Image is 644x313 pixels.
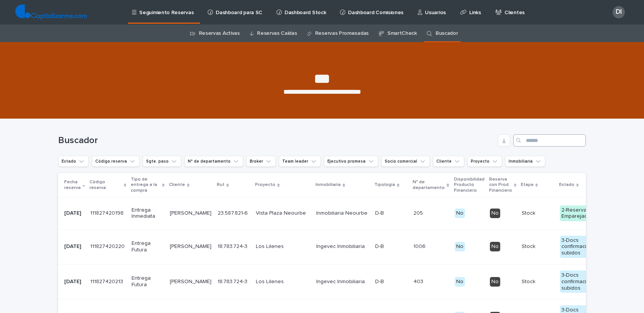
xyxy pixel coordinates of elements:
p: Stock [522,279,554,285]
p: Tipología [374,181,395,189]
p: 18.783.724-3 [218,277,249,285]
p: 111827420220 [90,242,126,250]
button: Inmobiliaria [505,156,545,167]
p: 111827420198 [90,209,125,217]
div: No [490,209,500,218]
div: 3-Docs confirmación subidos [560,271,594,293]
p: Inmobiliaria [315,181,341,189]
button: Broker [246,156,276,167]
p: [PERSON_NAME] [170,243,211,250]
p: 18.783.724-3 [218,242,249,250]
a: SmartCheck [387,24,417,42]
p: 111827420213 [90,277,125,285]
p: [DATE] [64,210,84,217]
a: Reservas Promesadas [315,24,369,42]
p: Fecha reserva [64,178,81,192]
img: TjQlHxlQVOtaKxwbrr5R [15,5,87,20]
p: Los Lilenes [256,243,310,250]
p: Stock [522,210,554,217]
p: Los Lilenes [256,279,310,285]
p: [PERSON_NAME] [170,210,211,217]
p: Ingevec Inmobiliaria [316,279,369,285]
p: N° de departamento [413,178,445,192]
p: D-B [375,209,385,217]
p: Entrega Futura [132,240,164,253]
p: Tipo de entrega a la compra [131,175,160,195]
h1: Buscador [58,135,495,146]
p: 403 [413,277,425,285]
p: D-B [375,242,385,250]
p: Entrega Futura [132,275,164,288]
a: Reservas Activas [199,24,240,42]
p: [DATE] [64,243,84,250]
button: Team leader [279,156,321,167]
p: Proyecto [255,181,275,189]
p: Reserva con Prod. Financiero [489,175,512,195]
p: Disponibilidad Producto Financiero [454,175,485,195]
p: Estado [559,181,574,189]
a: Reservas Caídas [257,24,297,42]
p: Entrega Inmediata [132,207,164,220]
div: No [490,242,500,251]
div: No [455,277,465,287]
button: Socio comercial [381,156,430,167]
p: D-B [375,277,385,285]
p: 23.587.821-6 [218,209,249,217]
a: Buscador [436,24,458,42]
p: Vista Plaza Neourbe [256,210,310,217]
button: Estado [58,156,89,167]
div: 2-Reserva Emparejada [560,205,594,222]
p: Etapa [521,181,533,189]
button: Cliente [433,156,464,167]
p: [PERSON_NAME] [170,279,211,285]
input: Search [513,134,586,147]
div: No [455,242,465,251]
p: Stock [522,243,554,250]
p: 1006 [413,242,427,250]
button: N° de departamento [184,156,243,167]
p: [DATE] [64,279,84,285]
p: Rut [217,181,224,189]
button: Código reserva [92,156,140,167]
div: No [455,209,465,218]
p: Cliente [169,181,185,189]
div: No [490,277,500,287]
p: Inmobiliaria Neourbe [316,210,369,217]
p: Ingevec Inmobiliaria [316,243,369,250]
div: 3-Docs confirmación subidos [560,236,594,258]
button: Ejecutivo promesa [324,156,378,167]
button: Sgte. paso [143,156,181,167]
div: DI [613,6,625,18]
p: 205 [413,209,424,217]
button: Proyecto [467,156,502,167]
p: Código reserva [89,178,122,192]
